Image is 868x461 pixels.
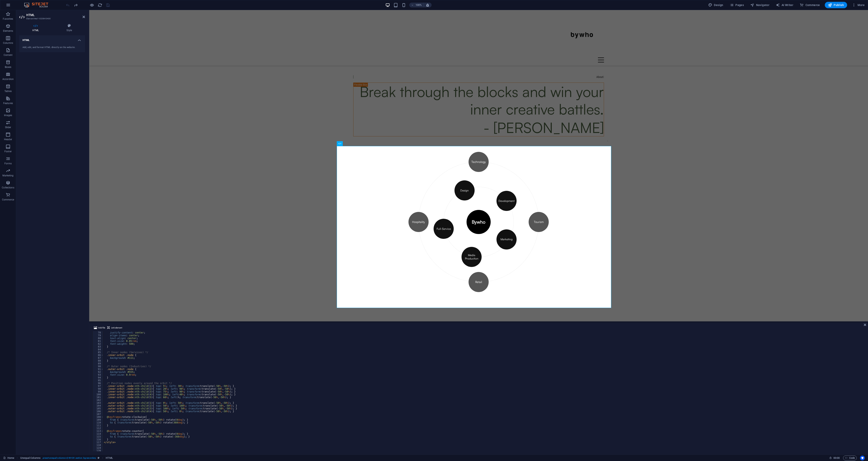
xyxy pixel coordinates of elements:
[800,3,820,7] span: Commerce
[93,407,103,410] div: 105
[93,331,103,334] div: 78
[93,337,103,340] div: 80
[93,447,103,449] div: 119
[98,457,99,459] i: This element is a customizable preset
[74,3,78,7] i: Redo: Delete elements (Ctrl+Y, ⌘+Y)
[93,359,103,362] div: 88
[3,17,13,20] p: Favorites
[93,449,103,452] div: 120
[260,130,519,292] div: \\
[5,126,11,129] p: Slider
[514,65,515,68] i: 
[93,402,103,404] div: 103
[825,2,847,8] button: Publish
[3,456,14,460] a: Click to cancel selection. Double-click to open Pages
[26,17,77,20] h3: Element #ed-1020843400
[93,390,103,393] div: 99
[409,3,424,7] button: 100%
[415,3,422,7] h6: 100%
[93,334,103,337] div: 79
[728,2,745,8] button: Pages
[93,444,103,447] div: 118
[2,78,14,81] p: Accordion
[93,357,103,359] div: 87
[93,376,103,379] div: 94
[19,35,85,43] h4: HTML
[98,3,102,7] i: Reload page
[833,456,840,460] span: 00 00
[798,2,822,8] button: Commerce
[53,24,85,32] h4: Style
[93,413,103,416] div: 107
[73,3,78,7] button: redo
[19,24,53,32] h4: HTML
[707,2,725,8] button: Design
[845,456,855,460] span: Code
[93,396,103,399] div: 101
[3,102,13,105] p: Features
[93,435,103,438] div: 115
[2,174,13,177] p: Marketing
[20,456,113,460] nav: breadcrumb
[4,162,12,165] p: Forms
[4,138,12,141] p: Header
[97,3,102,7] button: reload
[93,387,103,390] div: 98
[93,371,103,373] div: 92
[774,2,795,8] button: AI Writer
[93,340,103,342] div: 81
[93,432,103,435] div: 114
[3,41,13,45] p: Columns
[2,186,14,189] p: Collections
[730,3,744,7] span: Pages
[20,456,41,460] span: Click to select. Double-click to edit
[26,13,85,17] h2: HTML
[93,342,103,345] div: 82
[93,345,103,348] div: 83
[93,354,103,357] div: 86
[749,2,771,8] button: Navigator
[106,456,113,460] span: Click to select. Double-click to edit
[2,198,14,201] p: Commerce
[850,2,866,8] button: More
[5,65,11,69] p: Boxes
[93,351,103,354] div: 85
[93,379,103,382] div: 95
[3,29,13,33] p: Elements
[843,456,857,460] button: Code
[93,348,103,351] div: 84
[106,325,123,330] button: Link element
[4,150,12,153] p: Footer
[829,456,840,460] h6: Session time
[852,3,865,7] span: More
[828,3,844,7] span: Publish
[111,325,122,330] span: Link element
[93,441,103,444] div: 117
[4,53,12,57] p: Content
[93,430,103,432] div: 113
[860,456,865,460] button: Usercentrics
[93,362,103,365] div: 89
[93,385,103,387] div: 97
[4,90,12,93] p: Tables
[93,393,103,396] div: 100
[93,382,103,385] div: 96
[93,373,103,376] div: 93
[42,456,96,460] span: . preset-unequal-columns-v2-80-20 .section .bg-secondary
[776,3,793,7] span: AI Writer
[93,325,106,330] button: Add file
[708,3,723,7] span: Design
[426,3,429,7] i: On resize automatically adjust zoom level to fit chosen device.
[93,438,103,441] div: 116
[4,114,12,117] p: Images
[750,3,769,7] span: Navigator
[93,421,103,424] div: 110
[93,416,103,418] div: 108
[93,365,103,368] div: 90
[93,427,103,430] div: 112
[23,3,53,7] img: Editor Logo
[93,368,103,371] div: 91
[98,325,105,330] span: Add file
[93,404,103,407] div: 104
